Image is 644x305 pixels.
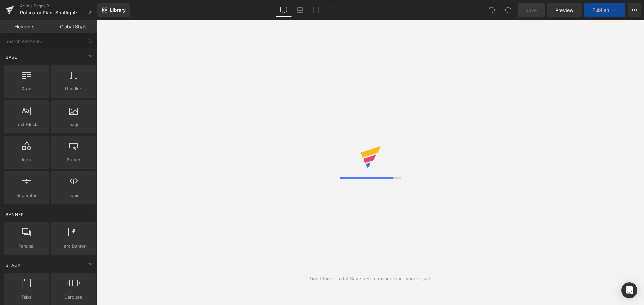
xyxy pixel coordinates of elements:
span: Icon [6,156,47,163]
span: Hero Banner [53,243,94,250]
span: Banner [5,211,25,218]
span: Base [5,54,18,60]
button: Redo [501,3,515,17]
span: Tabs [6,294,47,301]
span: Save [526,7,537,14]
a: Laptop [292,3,308,17]
a: New Library [97,3,130,17]
a: Global Style [49,20,97,33]
a: Article Pages [20,3,97,9]
div: Don't forget to hit Save before exiting from your design [310,275,431,282]
span: Heading [53,85,94,92]
span: Library [110,7,126,13]
button: More [628,3,641,17]
span: Liquid [53,192,94,199]
div: Open Intercom Messenger [621,282,637,298]
span: Stack [5,262,21,269]
button: Undo [485,3,499,17]
span: Carousel [53,294,94,301]
a: Preview [547,3,582,17]
a: Tablet [308,3,324,17]
span: Pollinator Plant Spotlight: Aster (Symphyotrichum) [20,10,85,15]
a: Desktop [276,3,292,17]
span: Row [6,85,47,92]
span: Parallax [6,243,47,250]
span: Publish [592,7,609,13]
span: Button [53,156,94,163]
button: Publish [584,3,625,17]
a: Mobile [324,3,340,17]
span: Separator [6,192,47,199]
span: Image [53,121,94,128]
span: Preview [555,7,574,14]
span: Text Block [6,121,47,128]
